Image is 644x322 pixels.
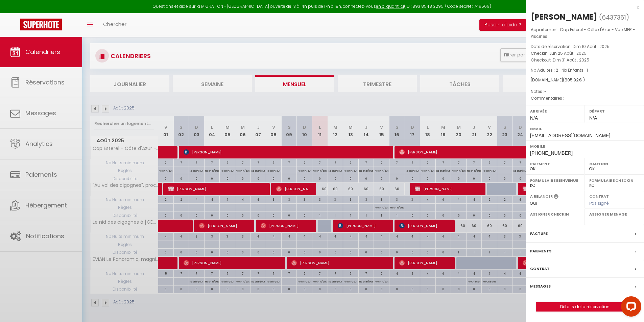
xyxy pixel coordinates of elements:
[599,13,629,22] span: ( )
[531,88,639,95] p: Notes :
[531,43,639,50] p: Date de réservation :
[530,160,580,167] label: Paiement
[589,160,640,167] label: Caution
[589,194,609,198] label: Contrat
[530,108,580,115] label: Arrivée
[531,11,597,22] div: [PERSON_NAME]
[530,133,610,138] span: [EMAIL_ADDRESS][DOMAIN_NAME]
[531,27,635,39] span: Cap Esterel - Côte d'Azur - Vue MER - Piscines
[550,50,587,56] span: Lun 25 Août . 2025
[531,50,639,57] p: Checkin :
[530,177,580,184] label: Formulaire Bienvenue
[554,194,558,201] i: Sélectionner OUI si vous souhaiter envoyer les séquences de messages post-checkout
[530,230,548,237] label: Facture
[573,44,610,49] span: Dim 10 Août . 2025
[530,150,573,156] span: [PHONE_NUMBER]
[531,26,639,40] p: Appartement :
[589,108,640,115] label: Départ
[530,143,640,150] label: Mobile
[531,67,588,73] span: Nb Adultes : 2 -
[531,57,639,64] p: Checkout :
[531,95,639,102] p: Commentaires :
[589,115,597,121] span: N/A
[530,265,550,272] label: Contrat
[562,67,588,73] span: Nb Enfants : 1
[553,57,589,63] span: Dim 31 Août . 2025
[530,194,553,199] label: A relancer
[530,248,551,255] label: Paiements
[589,177,640,184] label: Formulaire Checkin
[565,77,579,83] span: 805.92
[531,77,639,83] div: [DOMAIN_NAME]
[530,211,580,218] label: Assigner Checkin
[530,115,538,121] span: N/A
[616,294,644,322] iframe: LiveChat chat widget
[530,125,640,132] label: Email
[563,77,585,83] span: ( € )
[589,200,609,206] span: Pas signé
[544,89,547,94] span: -
[526,3,639,11] div: x
[564,95,567,101] span: -
[536,302,634,311] a: Détails de la réservation
[602,13,626,22] span: 6437351
[589,211,640,218] label: Assigner Menage
[530,283,551,290] label: Messages
[536,302,634,312] button: Détails de la réservation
